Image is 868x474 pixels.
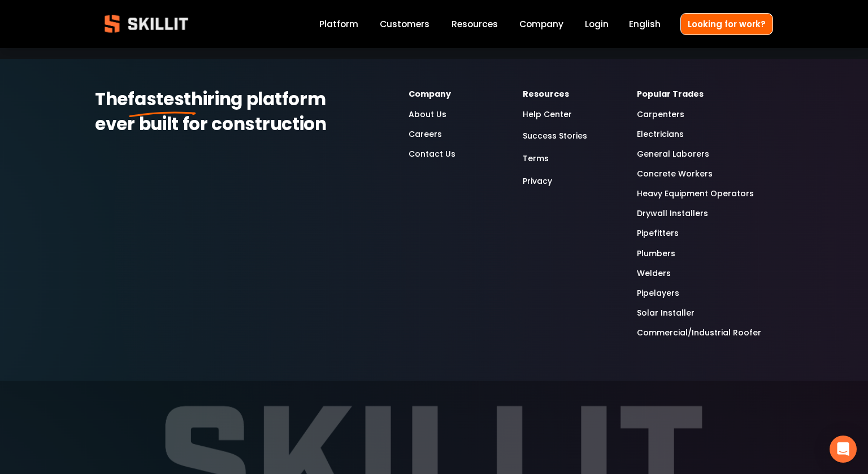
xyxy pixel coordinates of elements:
strong: Popular Trades [637,88,704,102]
strong: fastest [128,85,191,116]
a: folder dropdown [452,16,498,32]
a: Plumbers [637,247,675,260]
div: language picker [629,16,661,32]
a: Commercial/Industrial Roofer [637,326,761,339]
a: Login [585,16,609,32]
strong: hiring platform ever built for construction [95,85,329,141]
a: Contact Us [409,148,455,161]
a: Electricians [637,128,684,141]
strong: The [95,85,128,116]
span: English [629,18,661,31]
a: Platform [319,16,358,32]
a: Success Stories [523,128,587,144]
a: General Laborers [637,148,709,161]
a: Company [519,16,563,32]
a: About Us [409,108,446,121]
div: Open Intercom Messenger [830,436,857,463]
a: Looking for work? [680,13,773,35]
a: Terms [523,151,549,166]
a: Privacy [523,174,552,189]
span: Resources [452,18,498,31]
img: Skillit [95,7,198,41]
strong: Company [409,88,451,102]
a: Help Center [523,108,572,121]
a: Concrete Workers [637,167,713,180]
a: Welders [637,267,671,280]
a: Pipefitters [637,227,679,240]
a: Carpenters [637,108,684,121]
a: Solar Installer [637,307,695,320]
a: Drywall Installers [637,207,708,220]
a: Careers [409,128,442,141]
a: Pipelayers [637,287,679,300]
a: Customers [380,16,429,32]
strong: Resources [523,88,569,102]
a: Heavy Equipment Operators [637,187,754,200]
